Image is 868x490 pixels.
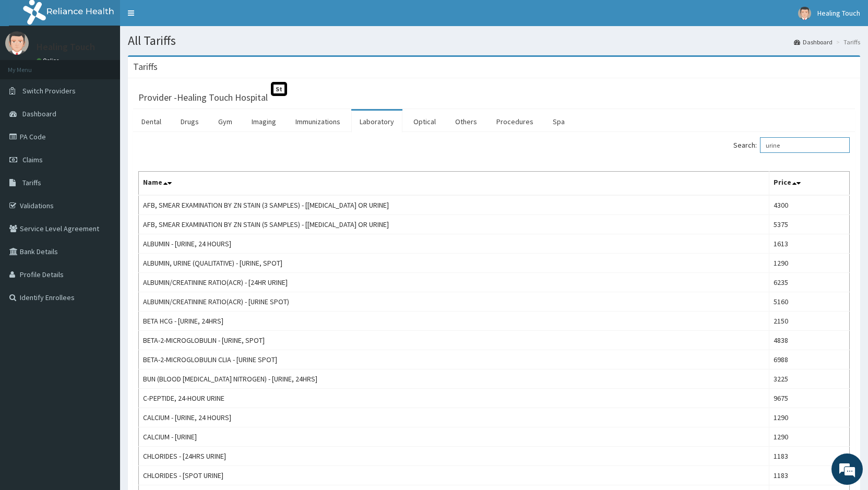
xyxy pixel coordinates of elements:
td: ALBUMIN, URINE (QUALITATIVE) - [URINE, SPOT] [139,254,769,273]
a: Gym [210,111,241,133]
h3: Tariffs [133,62,158,71]
li: Tariffs [834,38,860,46]
a: Imaging [243,111,284,133]
td: 3225 [769,369,850,389]
td: ALBUMIN/CREATININE RATIO(ACR) - [24HR URINE] [139,273,769,292]
td: CHLORIDES - [24HRS URINE] [139,447,769,466]
td: 1183 [769,447,850,466]
td: 1290 [769,427,850,447]
td: BETA-2-MICROGLOBULIN CLIA - [URINE SPOT] [139,350,769,369]
td: ALBUMIN/CREATININE RATIO(ACR) - [URINE SPOT) [139,292,769,312]
a: Drugs [172,111,207,133]
a: Dental [133,111,170,133]
input: Search: [760,137,850,153]
span: Dashboard [22,109,56,118]
td: BETA-2-MICROGLOBULIN - [URINE, SPOT] [139,331,769,350]
span: We're online! [61,132,144,237]
td: AFB, SMEAR EXAMINATION BY ZN STAIN (3 SAMPLES) - [[MEDICAL_DATA] OR URINE] [139,195,769,215]
td: 2150 [769,312,850,331]
td: CALCIUM - [URINE] [139,427,769,447]
td: 5160 [769,292,850,312]
td: 5375 [769,215,850,234]
span: Tariffs [22,178,41,187]
img: d_794563401_company_1708531726252_794563401 [19,52,42,78]
td: 1183 [769,466,850,485]
div: Minimize live chat window [171,5,196,30]
td: 6988 [769,350,850,369]
td: 6235 [769,273,850,292]
td: CHLORIDES - [SPOT URINE] [139,466,769,485]
div: Chat with us now [54,58,175,72]
th: Price [769,172,850,196]
img: User Image [798,7,811,20]
td: BETA HCG - [URINE, 24HRS] [139,312,769,331]
td: 4838 [769,331,850,350]
p: Healing Touch [37,42,95,52]
a: Procedures [488,111,542,133]
span: St [271,82,287,96]
a: Online [37,57,62,64]
span: Switch Providers [22,86,76,95]
label: Search: [733,137,850,153]
span: Healing Touch [817,8,860,18]
a: Others [447,111,485,133]
a: Dashboard [794,38,833,46]
textarea: Type your message and hit 'Enter' [5,285,199,321]
img: User Image [5,31,29,55]
a: Optical [405,111,444,133]
td: AFB, SMEAR EXAMINATION BY ZN STAIN (5 SAMPLES) - [[MEDICAL_DATA] OR URINE] [139,215,769,234]
a: Laboratory [351,111,402,133]
a: Immunizations [287,111,349,133]
a: Spa [544,111,573,133]
th: Name [139,172,769,196]
td: 1290 [769,408,850,427]
span: Claims [22,155,43,164]
td: BUN (BLOOD [MEDICAL_DATA] NITROGEN) - [URINE, 24HRS] [139,369,769,389]
h1: All Tariffs [128,34,860,47]
td: 1613 [769,234,850,254]
td: C-PEPTIDE, 24-HOUR URINE [139,389,769,408]
td: ALBUMIN - [URINE, 24 HOURS] [139,234,769,254]
td: CALCIUM - [URINE, 24 HOURS] [139,408,769,427]
td: 9675 [769,389,850,408]
td: 4300 [769,195,850,215]
td: 1290 [769,254,850,273]
h3: Provider - Healing Touch Hospital [138,93,268,102]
